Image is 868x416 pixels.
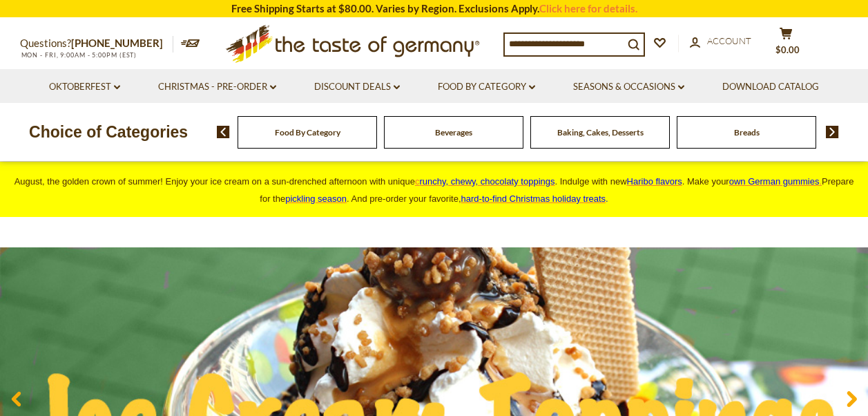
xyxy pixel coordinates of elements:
a: Food By Category [438,79,535,95]
img: next arrow [826,126,839,138]
a: pickling season [285,193,347,204]
button: $0.00 [766,27,807,62]
span: $0.00 [775,44,800,55]
span: own German gummies [729,176,820,187]
a: [PHONE_NUMBER] [71,37,163,49]
a: Click here for details. [539,2,637,15]
a: hard-to-find Christmas holiday treats [461,193,606,204]
span: Account [707,35,751,46]
a: Baking, Cakes, Desserts [557,127,644,138]
a: Oktoberfest [49,79,120,95]
a: Christmas - PRE-ORDER [158,79,276,95]
span: . [461,193,608,204]
a: Discount Deals [314,79,400,95]
p: Questions? [20,35,173,53]
a: crunchy, chewy, chocolaty toppings [415,176,555,187]
a: Download Catalog [722,79,819,95]
a: Food By Category [275,127,340,138]
a: Account [690,34,751,49]
a: own German gummies. [729,176,822,187]
span: August, the golden crown of summer! Enjoy your ice cream on a sun-drenched afternoon with unique ... [15,176,854,204]
span: MON - FRI, 9:00AM - 5:00PM (EST) [20,51,137,59]
a: Seasons & Occasions [573,79,684,95]
a: Haribo flavors [627,176,682,187]
a: Beverages [435,127,472,138]
img: previous arrow [217,126,230,138]
span: runchy, chewy, chocolaty toppings [419,176,554,187]
a: Breads [734,127,760,138]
